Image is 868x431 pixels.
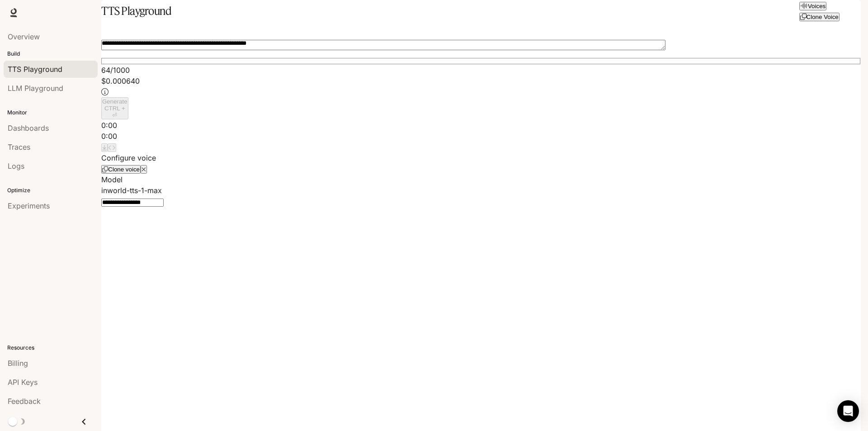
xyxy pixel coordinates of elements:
button: Voices [799,2,826,10]
button: Clone voice [101,165,141,174]
button: Clone Voice [799,13,839,21]
span: 0:00 [101,132,117,141]
h1: TTS Playground [101,2,171,20]
button: Inspect [108,143,116,152]
button: Download audio [101,143,108,152]
div: Open Intercom Messenger [837,400,859,422]
div: inworld-tts-1-max [101,185,861,196]
p: Configure voice [101,152,861,163]
p: Model [101,174,861,185]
